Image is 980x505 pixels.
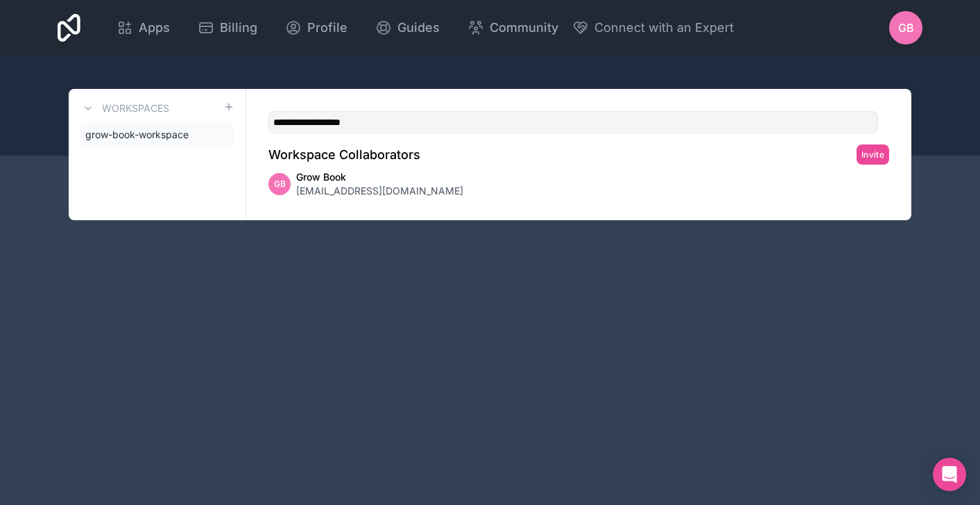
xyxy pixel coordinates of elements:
[85,128,189,142] span: grow-book-workspace
[220,18,257,38] span: Billing
[857,144,889,165] button: Invite
[364,13,451,43] a: Guides
[102,101,169,115] h3: Workspaces
[572,18,734,38] button: Connect with an Expert
[296,170,463,184] span: Grow Book
[274,13,359,43] a: Profile
[268,145,420,165] h2: Workspace Collaborators
[139,18,170,38] span: Apps
[456,13,569,43] a: Community
[898,19,914,36] span: GB
[105,13,181,43] a: Apps
[933,458,966,491] div: Open Intercom Messenger
[594,18,734,38] span: Connect with an Expert
[80,100,169,117] a: Workspaces
[187,13,268,43] a: Billing
[274,179,286,190] span: GB
[307,18,347,38] span: Profile
[490,18,558,38] span: Community
[397,18,440,38] span: Guides
[296,184,463,198] span: [EMAIL_ADDRESS][DOMAIN_NAME]
[80,122,234,147] a: grow-book-workspace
